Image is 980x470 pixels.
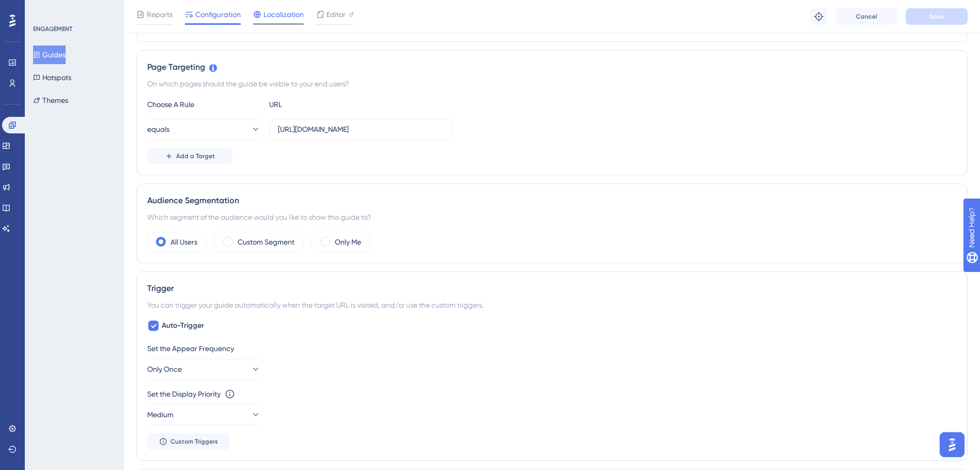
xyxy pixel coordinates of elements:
span: Custom Triggers [170,437,218,446]
span: Reports [147,8,173,21]
button: Save [906,8,968,25]
button: Hotspots [33,68,71,87]
div: You can trigger your guide automatically when the target URL is visited, and/or use the custom tr... [147,299,957,311]
span: Editor [326,8,346,21]
label: Only Me [335,236,361,248]
span: Localization [263,8,304,21]
input: yourwebsite.com/path [278,124,444,135]
div: On which pages should the guide be visible to your end users? [147,78,957,90]
span: Save [929,12,944,21]
div: ENGAGEMENT [33,25,72,33]
button: Themes [33,91,68,110]
button: Only Once [147,359,261,380]
button: Add a Target [147,148,232,164]
button: Medium [147,404,261,425]
button: Custom Triggers [147,433,230,450]
div: Which segment of the audience would you like to show this guide to? [147,211,957,223]
div: URL [269,98,383,111]
label: All Users [170,236,197,248]
div: Page Targeting [147,61,957,73]
button: Guides [33,46,66,64]
button: Cancel [835,8,897,25]
iframe: UserGuiding AI Assistant Launcher [937,429,968,460]
span: Add a Target [176,152,215,160]
div: Audience Segmentation [147,194,957,207]
span: Cancel [856,12,877,21]
label: Custom Segment [238,236,294,248]
div: Set the Appear Frequency [147,342,957,355]
span: Need Help? [24,3,65,15]
div: Choose A Rule [147,98,261,111]
span: equals [147,123,169,135]
span: Medium [147,408,174,421]
button: equals [147,119,261,140]
span: Auto-Trigger [162,320,204,332]
span: Configuration [195,8,241,21]
div: Trigger [147,282,957,295]
div: Set the Display Priority [147,388,221,400]
span: Only Once [147,363,182,375]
